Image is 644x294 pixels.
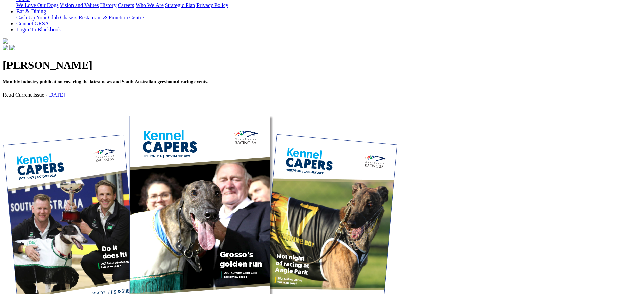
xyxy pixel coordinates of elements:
p: Read Current Issue - [3,92,641,98]
div: Bar & Dining [16,15,641,21]
a: History [100,2,116,8]
a: Strategic Plan [165,2,195,8]
img: twitter.svg [9,45,15,50]
img: facebook.svg [3,45,8,50]
span: Monthly industry publication covering the latest news and South Australian greyhound racing events. [3,79,208,84]
a: Careers [118,2,134,8]
a: Who We Are [136,2,164,8]
a: Chasers Restaurant & Function Centre [60,15,144,20]
a: Contact GRSA [16,21,49,26]
a: Login To Blackbook [16,27,61,32]
a: Cash Up Your Club [16,15,59,20]
a: Bar & Dining [16,8,46,14]
a: Vision and Values [60,2,99,8]
a: We Love Our Dogs [16,2,58,8]
h1: [PERSON_NAME] [3,59,641,71]
a: Privacy Policy [196,2,228,8]
img: logo-grsa-white.png [3,38,8,44]
div: About [16,2,641,8]
a: [DATE] [47,92,65,98]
